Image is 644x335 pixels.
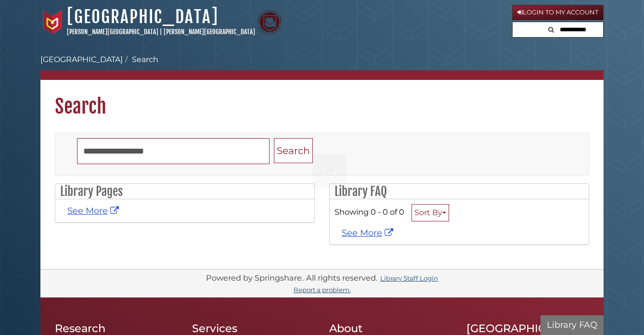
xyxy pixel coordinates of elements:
[67,206,121,216] a: See More
[40,10,64,34] img: Calvin University
[192,322,315,335] h2: Services
[322,164,337,179] img: Working...
[335,207,404,217] span: Showing 0 - 0 of 0
[205,273,305,283] div: Powered by Springshare.
[330,184,589,199] h2: Library FAQ
[512,5,604,20] a: Login to My Account
[329,322,452,335] h2: About
[305,273,379,283] div: All rights reserved.
[160,28,162,36] span: |
[55,322,178,335] h2: Research
[412,204,449,221] button: Sort By
[55,184,314,199] h2: Library Pages
[164,28,255,36] a: [PERSON_NAME][GEOGRAPHIC_DATA]
[294,286,351,294] a: Report a problem.
[274,138,313,164] button: Search
[123,54,158,65] li: Search
[545,22,557,35] button: Search
[67,28,158,36] a: [PERSON_NAME][GEOGRAPHIC_DATA]
[258,10,282,34] img: Calvin Theological Seminary
[548,26,554,33] i: Search
[40,80,604,118] h1: Search
[466,322,589,335] h2: [GEOGRAPHIC_DATA]
[342,228,396,238] a: See More
[40,55,123,64] a: [GEOGRAPHIC_DATA]
[67,6,219,27] a: [GEOGRAPHIC_DATA]
[541,315,604,335] button: Library FAQ
[40,54,604,80] nav: breadcrumb
[380,274,438,282] a: Library Staff Login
